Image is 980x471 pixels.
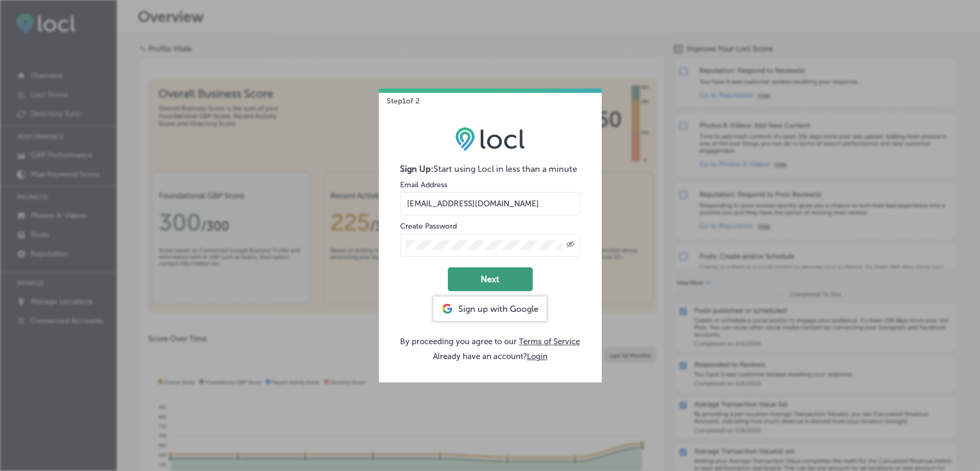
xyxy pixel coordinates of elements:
p: By proceeding you agree to our [400,337,580,346]
img: LOCL logo [455,127,525,151]
button: Login [527,352,548,361]
div: Sign up with Google [433,296,547,321]
button: Next [448,267,533,291]
span: Start using Locl in less than a minute [433,164,577,174]
p: Step 1 of 2 [379,89,420,106]
span: Toggle password visibility [566,240,575,250]
label: Email Address [400,180,447,189]
strong: Sign Up: [400,164,433,174]
p: Already have an account? [400,352,580,361]
a: Terms of Service [519,337,580,346]
label: Create Password [400,222,457,231]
